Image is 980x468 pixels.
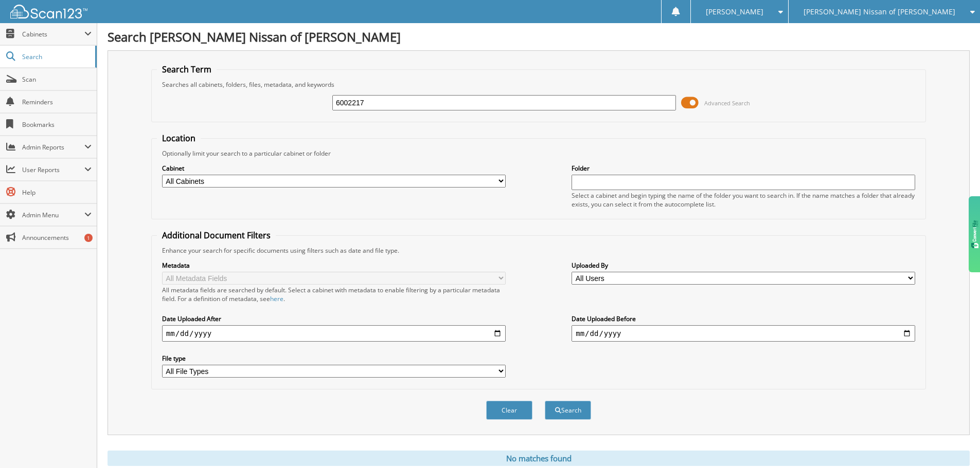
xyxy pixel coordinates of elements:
[572,191,915,209] div: Select a cabinet and begin typing the name of the folder you want to search in. If the name match...
[545,401,591,420] button: Search
[162,261,506,270] label: Metadata
[22,143,84,152] span: Admin Reports
[270,294,283,303] a: here
[971,220,979,248] img: gdzwAHDJa65OwAAAABJRU5ErkJggg==
[108,28,970,45] h1: Search [PERSON_NAME] Nissan of [PERSON_NAME]
[157,80,920,89] div: Searches all cabinets, folders, files, metadata, and keywords
[162,314,506,323] label: Date Uploaded After
[157,149,920,158] div: Optionally limit your search to a particular cabinet or folder
[22,211,84,219] span: Admin Menu
[572,164,915,173] label: Folder
[704,99,750,107] span: Advanced Search
[572,314,915,323] label: Date Uploaded Before
[22,233,92,242] span: Announcements
[22,188,92,197] span: Help
[572,325,915,342] input: end
[22,52,90,61] span: Search
[108,451,970,466] div: No matches found
[162,354,506,363] label: File type
[157,230,276,241] legend: Additional Document Filters
[572,261,915,270] label: Uploaded By
[804,9,955,15] span: [PERSON_NAME] Nissan of [PERSON_NAME]
[10,5,87,18] img: scan123-logo-white.svg
[162,286,506,303] div: All metadata fields are searched by default. Select a cabinet with metadata to enable filtering b...
[706,9,763,15] span: [PERSON_NAME]
[486,401,532,420] button: Clear
[22,120,92,129] span: Bookmarks
[22,75,92,84] span: Scan
[162,325,506,342] input: start
[157,64,217,75] legend: Search Term
[22,165,84,174] span: User Reports
[84,234,93,242] div: 1
[162,164,506,173] label: Cabinet
[157,246,920,255] div: Enhance your search for specific documents using filters such as date and file type.
[157,133,201,144] legend: Location
[22,30,84,39] span: Cabinets
[22,98,92,106] span: Reminders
